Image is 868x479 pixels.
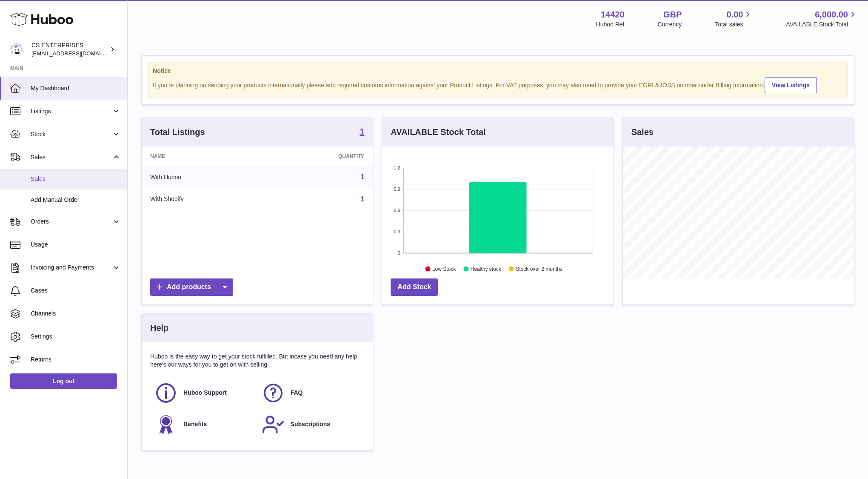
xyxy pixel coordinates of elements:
text: 0.6 [394,208,400,213]
span: FAQ [291,389,303,397]
a: 1 [360,127,364,138]
span: Usage [31,241,121,249]
p: Huboo is the easy way to get your stock fulfilled. But incase you need any help here's our ways f... [150,353,364,369]
a: Log out [10,373,117,389]
a: 6,000.00 AVAILABLE Stock Total [786,9,858,29]
td: With Shopify [142,188,266,210]
span: Subscriptions [291,420,330,428]
div: Huboo Ref [596,20,625,29]
text: 1.2 [394,165,400,170]
text: 0.3 [394,229,400,234]
a: Add products [150,278,233,296]
span: Total sales [715,20,753,29]
strong: 14420 [601,9,625,20]
a: 1 [360,195,364,203]
h3: Total Listings [150,126,205,138]
span: Cases [31,287,121,295]
span: Add Manual Order [31,196,121,204]
span: 0.00 [727,9,743,20]
a: View Listings [765,77,817,93]
div: CS ENTERPRISES [31,41,108,57]
strong: GBP [663,9,682,20]
span: Orders [31,218,112,226]
span: My Dashboard [31,84,121,92]
span: Stock [31,130,112,138]
span: Returns [31,356,121,364]
a: 1 [360,173,364,181]
span: Huboo Support [183,389,227,397]
h3: Help [150,322,168,334]
span: Benefits [183,420,207,428]
text: Low Stock [432,266,456,272]
a: Benefits [154,413,253,436]
span: Invoicing and Payments [31,264,112,272]
span: Settings [31,333,121,341]
a: 0.00 Total sales [715,9,753,29]
span: [EMAIL_ADDRESS][DOMAIN_NAME] [31,50,125,57]
span: Sales [31,153,112,161]
span: Sales [31,175,121,183]
img: csenterprisesholding@gmail.com [10,43,23,56]
text: Healthy stock [471,266,502,272]
h3: Sales [631,126,654,138]
strong: Notice [153,67,843,75]
a: FAQ [262,381,360,404]
th: Name [142,146,266,166]
h3: AVAILABLE Stock Total [391,126,485,138]
a: Add Stock [391,278,438,296]
span: 6,000.00 [815,9,848,20]
div: If you're planning on sending your products internationally please add required customs informati... [153,76,843,93]
text: Stock over 2 months [516,266,562,272]
a: Huboo Support [154,381,253,404]
div: Currency [658,20,682,29]
strong: 1 [360,127,364,136]
td: With Huboo [142,166,266,188]
th: Quantity [266,146,373,166]
span: AVAILABLE Stock Total [786,20,858,29]
text: 0 [398,250,400,255]
span: Listings [31,107,112,115]
span: Channels [31,310,121,318]
a: Subscriptions [262,413,360,436]
text: 0.9 [394,186,400,192]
